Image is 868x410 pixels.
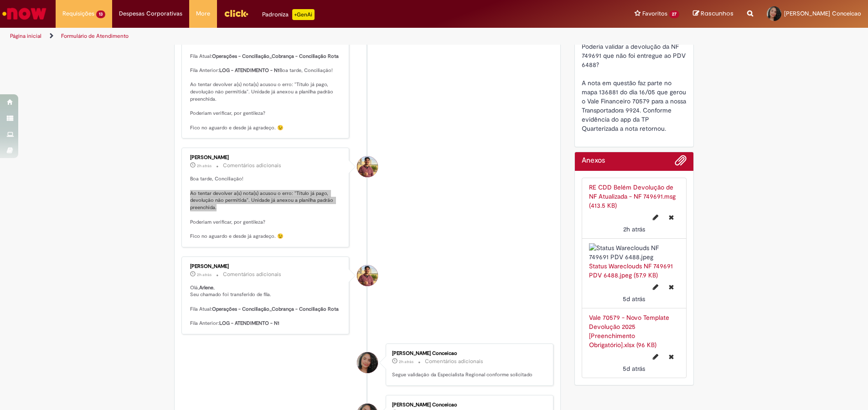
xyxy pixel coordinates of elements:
[212,306,339,313] b: Operações - Conciliação_Cobrança - Conciliação Rota
[582,42,688,133] span: Poderia validar a devolução da NF 749691 que não foi entregue ao PDV 6488? A nota em questão faz ...
[197,272,212,277] time: 29/09/2025 16:12:38
[292,9,315,20] p: +GenAi
[589,243,680,261] img: Status Wareclouds NF 749691 PDV 6488.jpeg
[357,156,378,177] div: Vitor Jeremias Da Silva
[197,272,212,277] span: 2h atrás
[663,349,679,364] button: Excluir Vale 70579 - Novo Template Devolução 2025 [Preenchimento Obrigatório].xlsx
[589,262,673,279] a: Status Wareclouds NF 749691 PDV 6488.jpeg (57.9 KB)
[96,10,105,18] span: 13
[582,157,605,165] h2: Anexos
[219,67,279,74] b: LOG - ATENDIMENTO - N1
[647,349,664,364] button: Editar nome de arquivo Vale 70579 - Novo Template Devolução 2025 [Preenchimento Obrigatório].xlsx
[190,31,342,131] p: Olá, , Seu chamado foi transferido de fila. Fila Atual: Fila Anterior: Boa tarde, Conciliação! Ao...
[392,402,544,408] div: [PERSON_NAME] Conceicao
[224,6,248,20] img: click_logo_yellow_360x200.png
[675,154,687,171] button: Adicionar anexos
[425,358,483,365] small: Comentários adicionais
[623,225,645,233] time: 29/09/2025 15:42:23
[212,53,339,60] b: Operações - Conciliação_Cobrança - Conciliação Rota
[1,5,48,23] img: ServiceNow
[647,280,664,294] button: Editar nome de arquivo Status Wareclouds NF 749691 PDV 6488.jpeg
[663,280,679,294] button: Excluir Status Wareclouds NF 749691 PDV 6488.jpeg
[784,10,861,17] span: [PERSON_NAME] Conceicao
[61,32,129,40] a: Formulário de Atendimento
[119,9,182,18] span: Despesas Corporativas
[190,175,342,240] p: Boa tarde, Conciliação! Ao tentar devolver a(s) nota(s) acusou o erro: "Título já pago, devolução...
[197,163,212,169] span: 2h atrás
[190,284,342,327] p: Olá, , Seu chamado foi transferido de fila. Fila Atual: Fila Anterior:
[10,32,41,40] a: Página inicial
[357,265,378,286] div: Vitor Jeremias Da Silva
[399,359,413,364] span: 2h atrás
[623,364,645,373] span: 5d atrás
[693,10,734,18] a: Rascunhos
[392,351,544,356] div: [PERSON_NAME] Conceicao
[190,155,342,160] div: [PERSON_NAME]
[196,9,210,18] span: More
[219,320,279,327] b: LOG - ATENDIMENTO - N1
[399,359,413,364] time: 29/09/2025 15:42:50
[669,10,679,18] span: 27
[357,352,378,373] div: Arlene Cabral Conceicao
[7,28,572,45] ul: Trilhas de página
[262,9,315,20] div: Padroniza
[623,295,645,303] time: 24/09/2025 18:18:08
[701,9,734,18] span: Rascunhos
[223,271,281,278] small: Comentários adicionais
[223,162,281,169] small: Comentários adicionais
[663,210,679,225] button: Excluir RE CDD Belém Devolução de NF Atualizada - NF 749691.msg
[647,210,664,225] button: Editar nome de arquivo RE CDD Belém Devolução de NF Atualizada - NF 749691.msg
[642,9,667,18] span: Favoritos
[623,225,645,233] span: 2h atrás
[589,313,669,349] a: Vale 70579 - Novo Template Devolução 2025 [Preenchimento Obrigatório].xlsx (96 KB)
[589,183,676,210] a: RE CDD Belém Devolução de NF Atualizada - NF 749691.msg (413.5 KB)
[623,295,645,303] span: 5d atrás
[623,364,645,373] time: 24/09/2025 18:17:35
[190,264,342,269] div: [PERSON_NAME]
[392,371,544,379] p: Segue validação da Especialista Regional conforme solicitado
[197,163,212,169] time: 29/09/2025 16:12:38
[199,284,213,291] b: Arlene
[62,9,94,18] span: Requisições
